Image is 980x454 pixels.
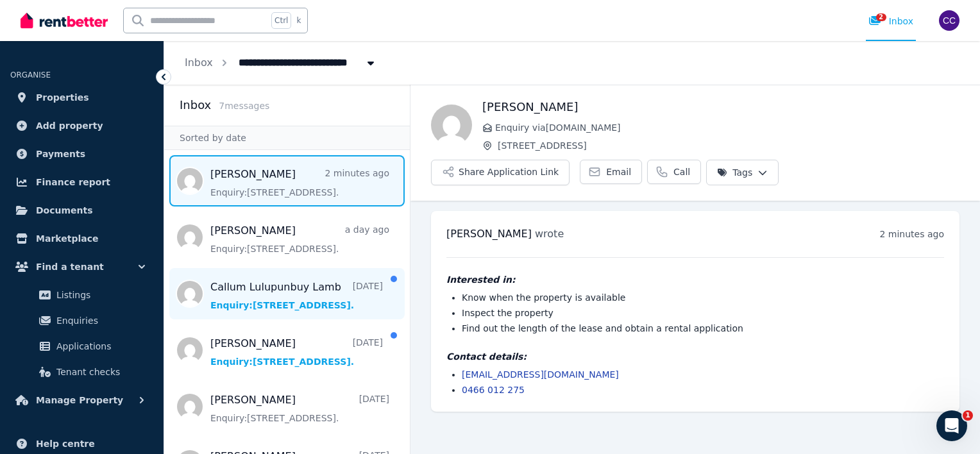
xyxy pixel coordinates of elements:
[10,254,153,280] button: Find a tenant
[185,56,213,69] a: Inbox
[462,291,944,304] li: Know when the property is available
[180,96,211,114] h2: Inbox
[868,15,913,28] div: Inbox
[10,141,153,167] a: Payments
[10,387,153,413] button: Manage Property
[36,118,103,133] span: Add property
[431,105,472,146] img: Bijendra Thapa
[446,228,532,240] span: [PERSON_NAME]
[431,160,570,185] button: Share Application Link
[15,333,148,359] a: Applications
[210,167,389,199] a: [PERSON_NAME]2 minutes agoEnquiry:[STREET_ADDRESS].
[164,41,398,85] nav: Breadcrumb
[15,282,148,308] a: Listings
[15,359,148,385] a: Tenant checks
[10,85,153,110] a: Properties
[10,169,153,195] a: Finance report
[10,198,153,223] a: Documents
[673,165,690,178] span: Call
[36,231,98,246] span: Marketplace
[210,392,389,425] a: [PERSON_NAME][DATE]Enquiry:[STREET_ADDRESS].
[36,174,110,190] span: Finance report
[36,90,89,105] span: Properties
[963,410,973,421] span: 1
[36,259,104,274] span: Find a tenant
[164,126,410,150] div: Sorted by date
[939,10,959,31] img: chelsea clarke
[36,392,123,408] span: Manage Property
[10,71,51,80] span: ORGANISE
[535,228,564,240] span: wrote
[210,280,383,312] a: Callum Lulupunbuy Lamb[DATE]Enquiry:[STREET_ADDRESS].
[717,166,752,179] span: Tags
[606,165,631,178] span: Email
[271,12,291,29] span: Ctrl
[936,410,967,441] iframe: Intercom live chat
[462,385,525,395] a: 0466 012 275
[56,364,143,380] span: Tenant checks
[495,121,959,134] span: Enquiry via [DOMAIN_NAME]
[647,160,701,184] a: Call
[580,160,642,184] a: Email
[446,273,944,286] h4: Interested in:
[10,113,153,139] a: Add property
[36,436,95,451] span: Help centre
[876,13,886,21] span: 2
[219,101,269,111] span: 7 message s
[56,287,143,303] span: Listings
[15,308,148,333] a: Enquiries
[706,160,779,185] button: Tags
[296,15,301,26] span: k
[879,229,944,239] time: 2 minutes ago
[36,203,93,218] span: Documents
[482,98,959,116] h1: [PERSON_NAME]
[462,322,944,335] li: Find out the length of the lease and obtain a rental application
[462,369,619,380] a: [EMAIL_ADDRESS][DOMAIN_NAME]
[21,11,108,30] img: RentBetter
[56,313,143,328] span: Enquiries
[210,336,383,368] a: [PERSON_NAME][DATE]Enquiry:[STREET_ADDRESS].
[498,139,959,152] span: [STREET_ADDRESS]
[36,146,85,162] span: Payments
[462,307,944,319] li: Inspect the property
[210,223,389,255] a: [PERSON_NAME]a day agoEnquiry:[STREET_ADDRESS].
[10,226,153,251] a: Marketplace
[56,339,143,354] span: Applications
[446,350,944,363] h4: Contact details:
